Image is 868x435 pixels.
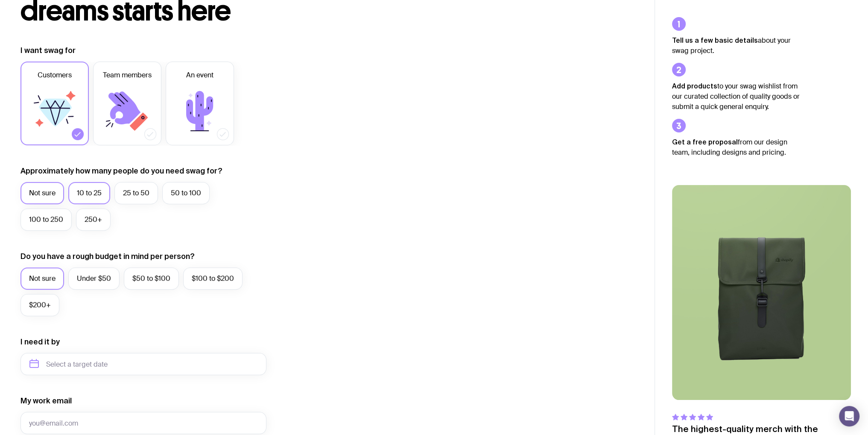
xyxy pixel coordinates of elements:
label: 100 to 250 [20,209,72,231]
label: I need it by [20,337,60,347]
label: My work email [20,396,72,406]
label: 250+ [76,209,111,231]
label: $100 to $200 [183,267,243,290]
strong: Tell us a few basic details [672,36,758,44]
label: Approximately how many people do you need swag for? [20,166,222,176]
label: I want swag for [20,45,76,56]
div: Open Intercom Messenger [839,406,859,426]
label: $200+ [20,294,59,316]
label: Not sure [20,267,64,290]
input: Select a target date [20,353,266,375]
p: to your swag wishlist from our curated collection of quality goods or submit a quick general enqu... [672,81,800,112]
span: Team members [103,70,152,80]
label: Do you have a rough budget in mind per person? [20,251,195,262]
label: 10 to 25 [68,182,110,204]
input: you@email.com [20,412,266,434]
strong: Add products [672,82,717,90]
span: An event [186,70,213,80]
label: 50 to 100 [162,182,210,204]
p: from our design team, including designs and pricing. [672,137,800,158]
label: Under $50 [68,267,120,290]
label: Not sure [20,182,64,204]
label: $50 to $100 [124,267,179,290]
span: Customers [38,70,72,80]
label: 25 to 50 [114,182,158,204]
strong: Get a free proposal [672,138,738,146]
p: about your swag project. [672,35,800,56]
